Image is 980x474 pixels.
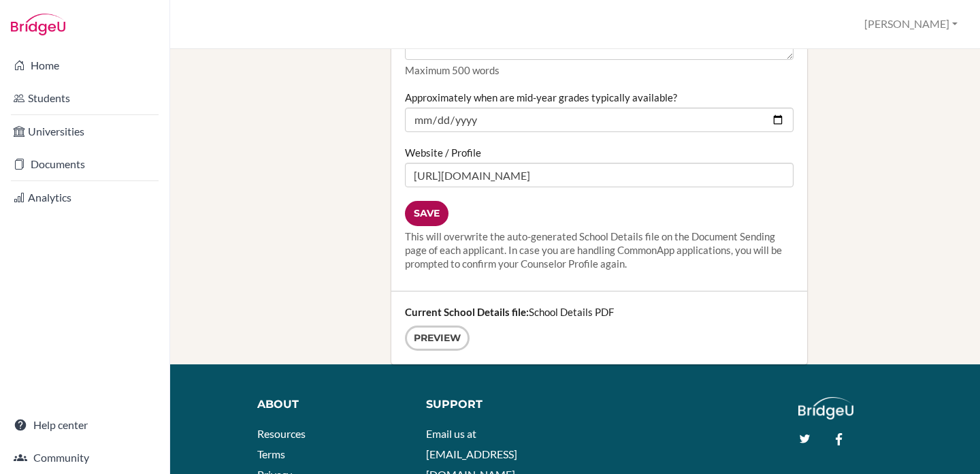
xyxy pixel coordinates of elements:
[3,52,167,79] a: Home
[405,326,470,351] a: Preview
[3,118,167,145] a: Universities
[405,230,794,270] div: This will overwrite the auto-generated School Details file on the Document Sending page of each a...
[3,184,167,211] a: Analytics
[858,12,964,37] button: [PERSON_NAME]
[405,201,448,226] input: Save
[391,291,807,364] div: School Details PDF
[405,91,677,104] label: Approximately when are mid-year grades typically available?
[405,306,529,318] strong: Current School Details file:
[426,397,565,413] div: Support
[11,14,65,35] img: Bridge-U
[257,447,285,460] a: Terms
[405,146,481,159] label: Website / Profile
[3,444,167,471] a: Community
[257,427,306,440] a: Resources
[3,151,167,178] a: Documents
[257,397,406,413] div: About
[798,397,853,420] img: logo_white@2x-f4f0deed5e89b7ecb1c2cc34c3e3d731f90f0f143d5ea2071677605dd97b5244.png
[405,63,794,77] p: Maximum 500 words
[3,411,167,439] a: Help center
[3,84,167,112] a: Students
